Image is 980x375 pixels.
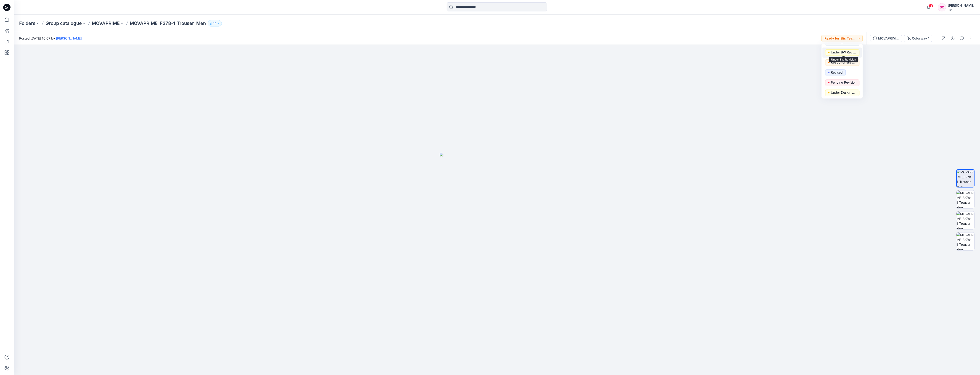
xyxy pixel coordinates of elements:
p: Under BW Revision [831,49,856,55]
button: Details [949,35,956,42]
p: Ready for Elis Team Review [831,59,856,65]
div: SC [938,3,946,11]
button: 15 [208,20,222,26]
div: Elis [948,8,974,12]
div: Colorway 1 [912,36,929,41]
p: Revised [831,69,843,75]
a: MOVAPRIME [92,20,120,26]
img: MOVAPRIME_F278-1_Trouser_Men (1)_Block_Front [957,170,974,187]
a: Group catalogue [45,20,82,26]
img: MOVAPRIME_F278-1_Trouser_Men (1)_Block_Right [956,232,974,250]
button: Colorway 1 [904,35,932,42]
p: Pending Revision [831,79,856,85]
div: MOVAPRIME_F278-1_Trouser_Men (1) [878,36,899,41]
span: Posted [DATE] 10:07 by [19,36,82,41]
img: MOVAPRIME_F278-1_Trouser_Men (1)_Block_Back [956,190,974,208]
p: Under Design Revision [831,90,856,95]
span: 18 [928,4,933,8]
img: MOVAPRIME_F278-1_Trouser_Men (1)_Block_Left [956,211,974,229]
div: [PERSON_NAME] [948,3,974,8]
p: MOVAPRIME_F278-1_Trouser_Men [130,20,206,26]
button: MOVAPRIME_F278-1_Trouser_Men (1) [870,35,902,42]
a: [PERSON_NAME] [56,36,82,40]
img: eyJhbGciOiJIUzI1NiIsImtpZCI6IjAiLCJzbHQiOiJzZXMiLCJ0eXAiOiJKV1QifQ.eyJkYXRhIjp7InR5cGUiOiJzdG9yYW... [440,153,554,375]
a: Folders [19,20,35,26]
p: 15 [213,21,216,26]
